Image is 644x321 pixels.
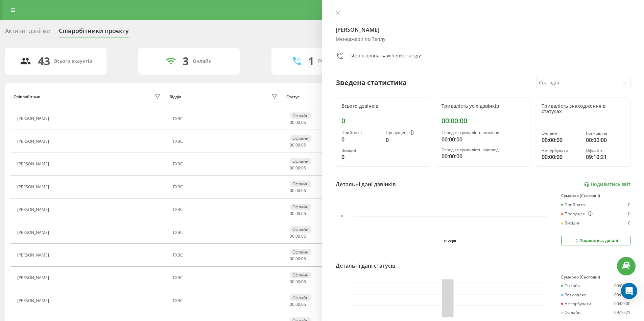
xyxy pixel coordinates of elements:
[17,139,51,144] div: [PERSON_NAME]
[586,136,625,144] div: 00:00:00
[341,130,380,135] div: Прийнято
[341,153,380,161] div: 0
[561,301,591,306] div: Не турбувати
[290,112,311,119] div: Офлайн
[183,55,189,68] div: 3
[290,188,306,193] div: : :
[561,310,581,315] div: Офлайн
[542,131,580,136] div: Онлайн
[542,103,625,115] div: Тривалість знаходження в статусах
[442,103,525,109] div: Тривалість усіх дзвінків
[290,233,294,239] span: 00
[301,279,306,285] span: 06
[17,298,51,303] div: [PERSON_NAME]
[561,275,630,279] div: Сумарно (Сьогодні)
[318,58,351,64] div: Розмовляють
[341,103,425,109] div: Всього дзвінків
[386,136,425,144] div: 0
[290,256,294,262] span: 00
[290,294,311,301] div: Офлайн
[628,221,630,225] div: 0
[561,193,630,198] div: Сумарно (Сьогодні)
[290,301,294,307] span: 00
[173,253,280,258] div: ГХВС
[290,226,311,233] div: Офлайн
[17,207,51,212] div: [PERSON_NAME]
[308,55,314,68] div: 1
[561,221,579,225] div: Вихідні
[290,211,294,216] span: 00
[17,253,51,258] div: [PERSON_NAME]
[628,211,630,217] div: 0
[351,52,421,62] div: steplocomua_savchenko_sergiy
[290,119,294,125] span: 00
[301,211,306,216] span: 06
[290,165,294,171] span: 00
[59,27,129,38] div: Співробітники проєкту
[586,148,625,153] div: Офлайн
[173,275,280,280] div: ГХВС
[173,116,280,121] div: ГХВС
[290,135,311,141] div: Офлайн
[442,117,525,125] div: 00:00:00
[14,95,40,99] div: Співробітник
[341,135,380,143] div: 0
[173,162,280,166] div: ГХВС
[614,284,630,288] div: 00:00:00
[295,188,300,193] span: 00
[628,203,630,207] div: 0
[17,116,51,121] div: [PERSON_NAME]
[173,230,280,235] div: ГХВС
[295,119,300,125] span: 00
[301,301,306,307] span: 06
[301,119,306,125] span: 06
[295,165,300,171] span: 00
[38,55,50,68] div: 43
[290,181,311,187] div: Офлайн
[290,279,294,285] span: 00
[193,58,212,64] div: Онлайн
[442,130,525,135] div: Середня тривалість розмови
[286,95,300,99] div: Статус
[301,256,306,262] span: 06
[295,256,300,262] span: 00
[336,78,407,88] div: Зведена статистика
[442,148,525,152] div: Середня тривалість відповіді
[295,142,300,148] span: 00
[614,310,630,315] div: 09:10:21
[5,27,51,38] div: Активні дзвінки
[561,236,630,245] button: Подивитись деталі
[290,166,306,170] div: : :
[290,249,311,255] div: Офлайн
[290,120,306,125] div: : :
[542,153,580,161] div: 00:00:00
[290,272,311,278] div: Офлайн
[173,207,280,212] div: ГХВС
[173,298,280,303] div: ГХВС
[290,257,306,261] div: : :
[442,135,525,143] div: 00:00:00
[17,275,51,280] div: [PERSON_NAME]
[290,211,306,216] div: : :
[290,142,294,148] span: 00
[301,188,306,193] span: 06
[336,262,396,270] div: Детальні дані статусів
[542,136,580,144] div: 00:00:00
[290,279,306,284] div: : :
[561,284,580,288] div: Онлайн
[336,26,631,34] h4: [PERSON_NAME]
[169,95,181,99] div: Відділ
[290,188,294,193] span: 00
[301,165,306,171] span: 06
[54,58,92,64] div: Всього акаунтів
[336,36,631,42] div: Менеджери по Теплу
[295,211,300,216] span: 00
[295,233,300,239] span: 00
[290,302,306,307] div: : :
[341,148,380,153] div: Вихідні
[301,142,306,148] span: 06
[584,182,630,187] a: Подивитись звіт
[295,279,300,285] span: 00
[17,185,51,189] div: [PERSON_NAME]
[621,283,637,299] div: Open Intercom Messenger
